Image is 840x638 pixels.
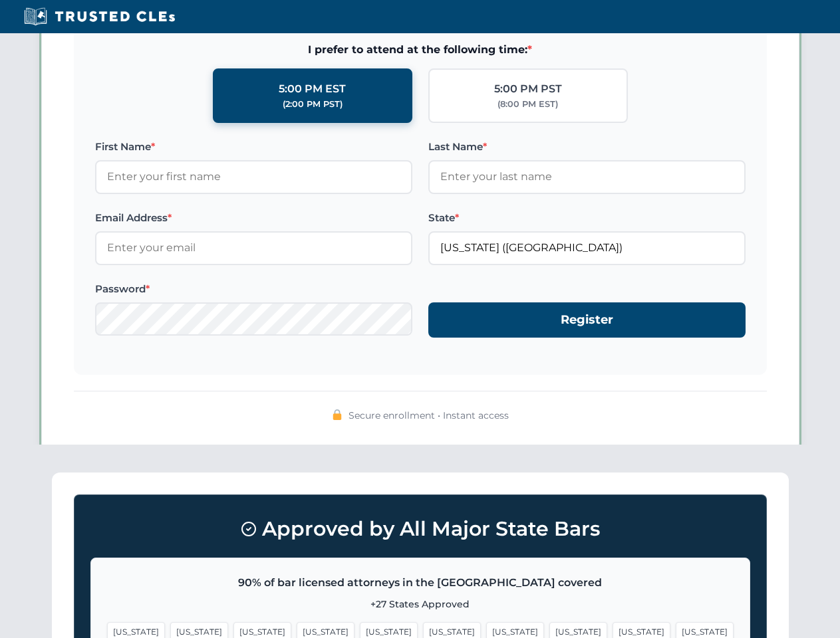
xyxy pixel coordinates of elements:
[95,231,412,265] input: Enter your email
[349,408,509,423] span: Secure enrollment • Instant access
[95,41,746,58] span: I prefer to attend at the following time:
[20,7,179,27] img: Trusted CLEs
[95,281,412,297] label: Password
[107,574,734,591] p: 90% of bar licensed attorneys in the [GEOGRAPHIC_DATA] covered
[428,231,746,265] input: Florida (FL)
[279,80,346,98] div: 5:00 PM EST
[428,210,746,226] label: State
[283,98,343,111] div: (2:00 PM PST)
[107,597,734,611] p: +27 States Approved
[428,160,746,193] input: Enter your last name
[332,409,343,420] img: 🔒
[95,160,412,193] input: Enter your first name
[428,302,746,338] button: Register
[95,210,412,226] label: Email Address
[428,139,746,155] label: Last Name
[90,511,750,547] h3: Approved by All Major State Bars
[497,98,558,111] div: (8:00 PM EST)
[494,80,562,98] div: 5:00 PM PST
[95,139,412,155] label: First Name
